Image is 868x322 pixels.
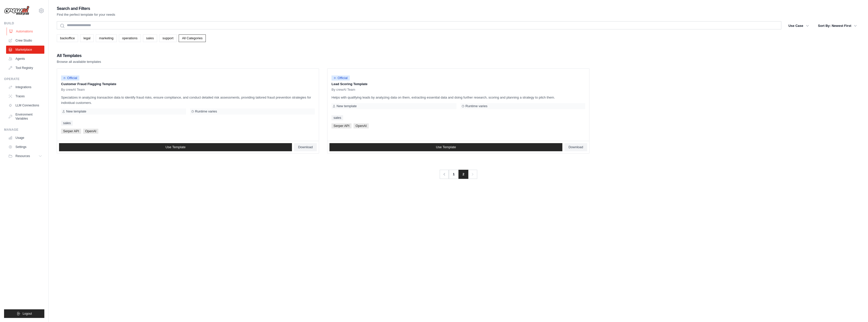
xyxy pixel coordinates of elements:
[59,143,292,151] a: Use Template
[6,64,44,72] a: Tool Registry
[7,27,45,35] a: Automations
[61,95,315,105] p: Specializes in analyzing transaction data to identify fraud risks, ensure compliance, and conduct...
[23,312,32,316] span: Logout
[4,309,44,318] button: Logout
[6,36,44,45] a: Crew Studio
[4,128,44,132] div: Manage
[4,77,44,81] div: Operate
[331,123,352,128] span: Serper API
[57,34,78,42] a: backoffice
[6,46,44,54] a: Marketplace
[331,82,585,87] p: Lead Scoring Template
[159,34,177,42] a: support
[57,12,115,17] p: Find the perfect template for your needs
[57,52,101,59] h2: All Templates
[6,110,44,123] a: Environment Variables
[331,88,355,92] span: By crewAI Team
[61,82,315,87] p: Customer Fraud Flagging Template
[331,75,350,81] span: Official
[195,109,217,113] span: Runtime varies
[337,104,357,108] span: New template
[6,152,44,160] button: Resources
[354,123,369,128] span: OpenAI
[6,92,44,100] a: Traces
[6,134,44,142] a: Usage
[294,143,317,151] a: Download
[96,34,117,42] a: marketing
[4,6,29,15] img: Logo
[61,88,85,92] span: By crewAI Team
[331,115,343,120] a: sales
[785,21,812,30] button: Use Case
[80,34,94,42] a: legal
[61,75,79,81] span: Official
[436,145,456,149] span: Use Template
[815,21,860,30] button: Sort By: Newest First
[57,59,101,64] p: Browse all available templates
[466,104,488,108] span: Runtime varies
[61,129,81,134] span: Serper API
[4,21,44,25] div: Build
[66,109,86,113] span: New template
[331,95,585,100] p: Helps with qualifying leads by analyzing data on them, extracting essential data and doing furthe...
[165,145,186,149] span: Use Template
[61,121,73,126] a: sales
[564,143,587,151] a: Download
[298,145,313,149] span: Download
[6,83,44,91] a: Integrations
[15,154,30,158] span: Resources
[6,55,44,63] a: Agents
[6,143,44,151] a: Settings
[439,170,477,179] nav: Pagination
[6,101,44,109] a: LLM Connections
[329,143,562,151] a: Use Template
[179,34,206,42] a: All Categories
[458,170,468,179] span: 2
[568,145,583,149] span: Download
[449,170,459,179] a: 1
[143,34,157,42] a: sales
[57,5,115,12] h2: Search and Filters
[119,34,141,42] a: operations
[83,129,98,134] span: OpenAI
